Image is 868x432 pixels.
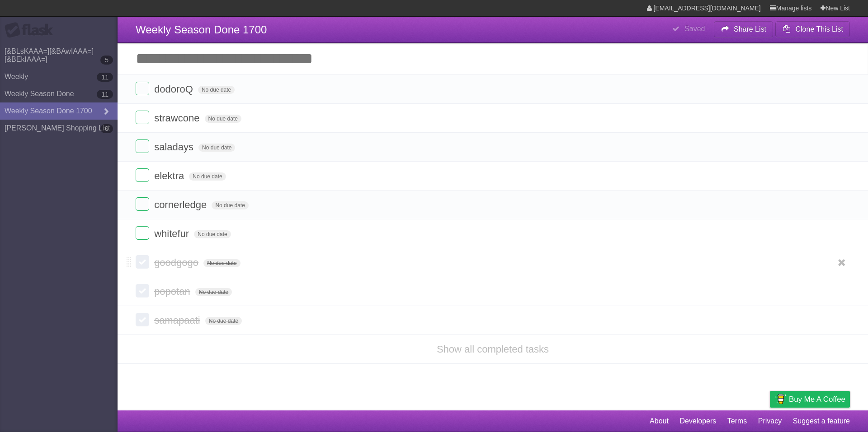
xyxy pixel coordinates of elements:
[100,56,113,65] b: 5
[203,259,240,267] span: No due date
[136,168,149,182] label: Done
[727,413,747,430] a: Terms
[154,228,191,239] span: whitefur
[154,286,193,297] span: popotan
[789,391,845,407] span: Buy me a coffee
[770,391,850,408] a: Buy me a coffee
[774,391,787,407] img: Buy me a coffee
[679,413,716,430] a: Developers
[154,112,202,124] span: strawcone
[136,23,267,36] span: Weekly Season Done 1700
[97,73,113,82] b: 11
[795,25,843,33] b: Clone This List
[195,288,232,296] span: No due date
[136,284,149,297] label: Done
[437,344,549,355] a: Show all completed tasks
[154,257,201,268] span: goodgogo
[205,317,242,325] span: No due date
[684,25,705,33] b: Saved
[136,82,149,95] label: Done
[650,413,669,430] a: About
[100,124,113,133] b: 0
[714,21,774,37] button: Share List
[136,197,149,211] label: Done
[198,86,235,94] span: No due date
[154,199,209,210] span: cornerledge
[212,201,248,209] span: No due date
[136,313,149,326] label: Done
[136,226,149,240] label: Done
[5,22,59,38] div: Flask
[136,111,149,124] label: Done
[198,144,235,152] span: No due date
[205,115,241,123] span: No due date
[136,255,149,269] label: Done
[189,172,226,181] span: No due date
[154,84,195,95] span: dodoroQ
[97,90,113,99] b: 11
[154,170,186,181] span: elektra
[154,141,196,153] span: saladays
[775,21,850,37] button: Clone This List
[194,230,231,238] span: No due date
[136,139,149,153] label: Done
[793,413,850,430] a: Suggest a feature
[734,25,766,33] b: Share List
[758,413,782,430] a: Privacy
[154,315,203,326] span: samapaati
